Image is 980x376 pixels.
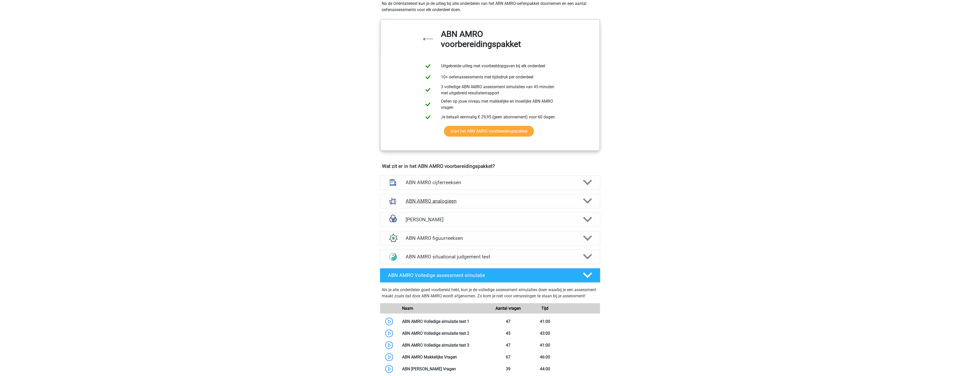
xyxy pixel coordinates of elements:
h4: ABN AMRO cijferreeksen [406,179,574,185]
div: Tijd [527,305,563,312]
div: Als je alle onderdelen goed voorbereid hebt, kun je de volledige assessment simulaties doen waarb... [382,287,598,301]
h4: [PERSON_NAME] [406,217,574,223]
img: analogieen [386,194,400,208]
img: cijferreeksen [386,176,400,189]
a: syllogismen [PERSON_NAME] [378,212,602,227]
a: figuurreeksen ABN AMRO figuurreeksen [378,231,602,246]
div: ABN [PERSON_NAME] Vragen [398,366,490,372]
h4: ABN AMRO figuurreeksen [406,235,574,241]
h4: Wat zit er in het ABN AMRO voorbereidingspakket? [382,163,598,169]
a: situational judgement test ABN AMRO situational judgement test [378,250,602,264]
div: ABN AMRO Volledige simulatie test 2 [398,330,490,337]
img: syllogismen [386,213,400,226]
div: Na de Oriëntatietest kun je de uitleg bij alle onderdelen van het ABN AMRO-oefenpakket doornemen ... [380,1,600,13]
h4: ABN AMRO situational judgement test [406,254,574,260]
div: ABN AMRO Volledige simulatie test 1 [398,318,490,325]
h4: ABN AMRO analogieen [406,198,574,204]
div: Naam [398,305,490,312]
img: figuurreeksen [386,232,400,245]
img: situational judgement test [386,250,400,264]
a: Start het ABN AMRO voorbereidingspakket [444,126,534,137]
h4: ABN AMRO Volledige assessment simulatie [388,272,575,278]
a: analogieen ABN AMRO analogieen [378,194,602,208]
div: Aantal vragen [490,305,526,312]
div: ABN AMRO Volledige simulatie test 3 [398,342,490,348]
a: cijferreeksen ABN AMRO cijferreeksen [378,175,602,190]
a: ABN AMRO Volledige assessment simulatie [378,268,602,283]
div: ABN AMRO Makkelijke Vragen [398,354,490,360]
